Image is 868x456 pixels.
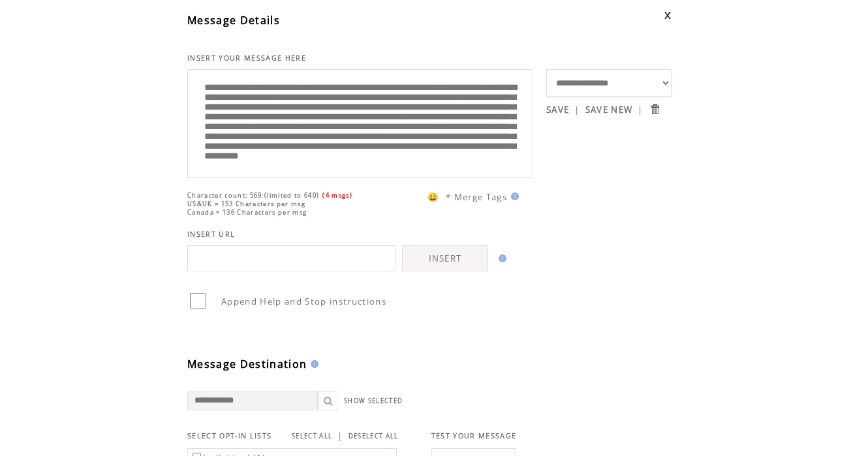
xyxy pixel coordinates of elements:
span: SELECT OPT-IN LISTS [187,431,271,440]
span: | [574,104,580,115]
span: * Merge Tags [446,191,507,203]
span: 😀 [427,191,439,203]
span: Canada = 136 Characters per msg [187,208,307,217]
span: | [638,104,643,115]
span: Message Details [187,13,280,27]
span: INSERT YOUR MESSAGE HERE [187,53,306,63]
a: SHOW SELECTED [344,397,403,405]
span: | [337,430,343,442]
span: (4 msgs) [322,191,352,200]
img: help.gif [495,254,506,262]
a: DESELECT ALL [349,432,399,440]
span: INSERT URL [187,230,235,239]
img: help.gif [307,360,318,368]
span: US&UK = 153 Characters per msg [187,200,305,208]
a: SAVE [546,104,569,115]
a: SELECT ALL [292,432,332,440]
span: TEST YOUR MESSAGE [431,431,517,440]
img: help.gif [507,192,519,200]
span: Append Help and Stop instructions [221,296,386,307]
input: Submit [649,103,661,115]
span: Message Destination [187,357,307,371]
a: INSERT [402,245,488,271]
a: SAVE NEW [585,104,633,115]
span: Character count: 569 (limited to 640) [187,191,319,200]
